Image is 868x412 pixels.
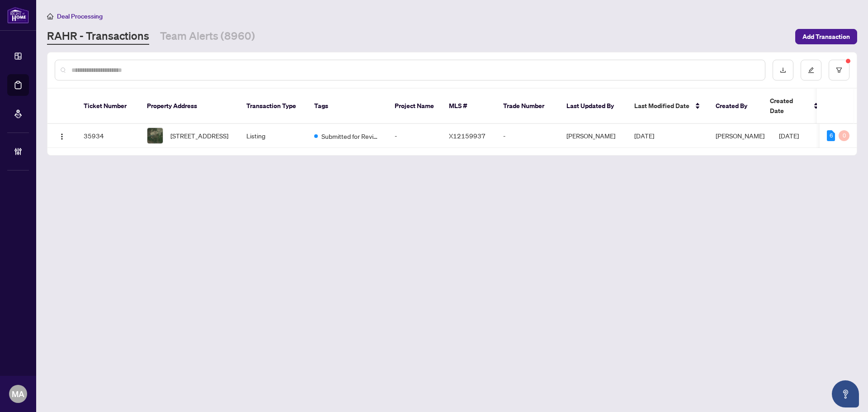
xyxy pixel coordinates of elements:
td: [PERSON_NAME] [559,124,627,148]
th: Created Date [763,89,826,124]
th: Property Address [140,89,239,124]
span: [DATE] [779,132,799,140]
span: [STREET_ADDRESS] [170,131,228,141]
th: Last Modified Date [627,89,708,124]
img: thumbnail-img [147,128,163,143]
div: 0 [839,130,849,141]
button: filter [829,60,849,81]
td: - [387,124,442,148]
span: home [47,13,53,19]
span: [PERSON_NAME] [716,132,764,140]
div: 6 [827,130,835,141]
th: Transaction Type [239,89,307,124]
th: Ticket Number [76,89,140,124]
img: Logo [58,133,66,140]
th: MLS # [442,89,496,124]
span: filter [836,67,842,73]
a: RAHR - Transactions [47,28,149,45]
th: Tags [307,89,387,124]
span: Deal Processing [57,12,103,20]
td: 35934 [76,124,140,148]
button: Logo [55,128,69,143]
th: Last Updated By [559,89,627,124]
span: edit [808,67,814,73]
th: Trade Number [496,89,559,124]
button: Add Transaction [795,29,857,44]
td: - [496,124,559,148]
span: download [780,67,786,73]
span: Submitted for Review [321,131,380,141]
th: Created By [708,89,763,124]
span: MA [12,388,24,400]
span: Add Transaction [802,29,850,44]
a: Team Alerts (8960) [160,28,255,45]
span: Created Date [770,96,808,116]
span: Last Modified Date [634,101,689,111]
th: Project Name [387,89,442,124]
button: edit [801,60,821,81]
span: [DATE] [634,132,654,140]
span: X12159937 [449,132,486,140]
button: Open asap [832,380,859,407]
img: logo [7,7,29,24]
button: download [773,60,793,81]
td: Listing [239,124,307,148]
